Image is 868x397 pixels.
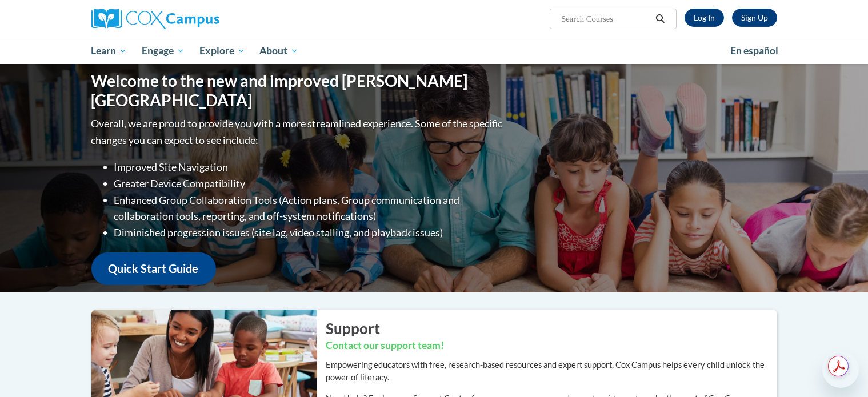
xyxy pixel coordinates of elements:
a: Learn [84,38,135,64]
span: Explore [199,44,245,58]
input: Search Courses [560,12,651,26]
li: Enhanced Group Collaboration Tools (Action plans, Group communication and collaboration tools, re... [114,192,506,225]
p: Overall, we are proud to provide you with a more streamlined experience. Some of the specific cha... [91,115,506,149]
li: Improved Site Navigation [114,159,506,175]
img: Cox Campus [91,9,219,29]
a: Explore [192,38,253,64]
iframe: Button to launch messaging window [822,351,859,388]
a: Register [732,9,777,27]
li: Greater Device Compatibility [114,175,506,192]
span: Learn [91,44,127,58]
a: Log In [685,9,724,27]
span: En español [730,45,778,57]
a: Quick Start Guide [91,252,216,285]
h1: Welcome to the new and improved [PERSON_NAME][GEOGRAPHIC_DATA] [91,71,506,110]
p: Empowering educators with free, research-based resources and expert support, Cox Campus helps eve... [326,359,777,384]
h2: Support [326,318,777,339]
span: Engage [142,44,185,58]
a: Engage [134,38,192,64]
li: Diminished progression issues (site lag, video stalling, and playback issues) [114,224,506,241]
button: Search [651,12,669,26]
span: About [259,44,298,58]
a: About [252,38,306,64]
div: Main menu [74,38,794,64]
a: En español [723,39,786,63]
a: Cox Campus [91,9,309,29]
h3: Contact our support team! [326,339,777,353]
